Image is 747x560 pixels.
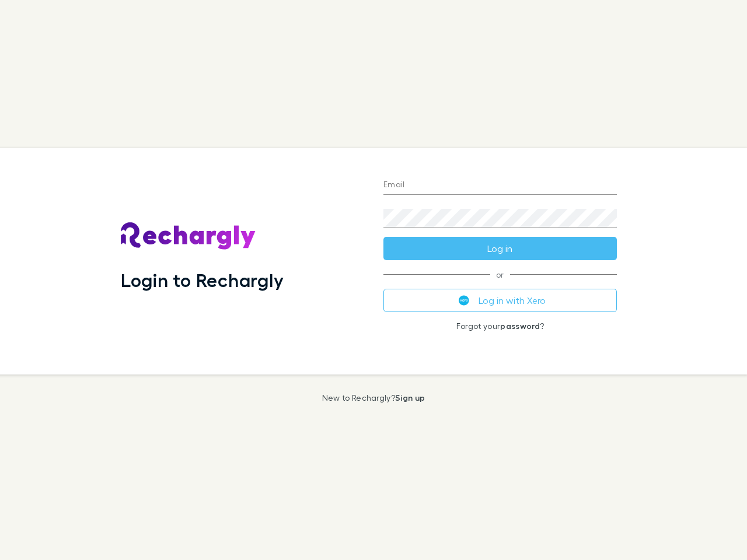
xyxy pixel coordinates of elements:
button: Log in [383,237,617,260]
img: Rechargly's Logo [121,222,256,250]
p: Forgot your ? [383,321,617,331]
span: or [383,274,617,275]
button: Log in with Xero [383,289,617,312]
a: password [500,321,540,331]
p: New to Rechargly? [322,393,425,402]
a: Sign up [395,393,425,402]
img: Xero's logo [459,295,469,306]
h1: Login to Rechargly [121,269,284,291]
